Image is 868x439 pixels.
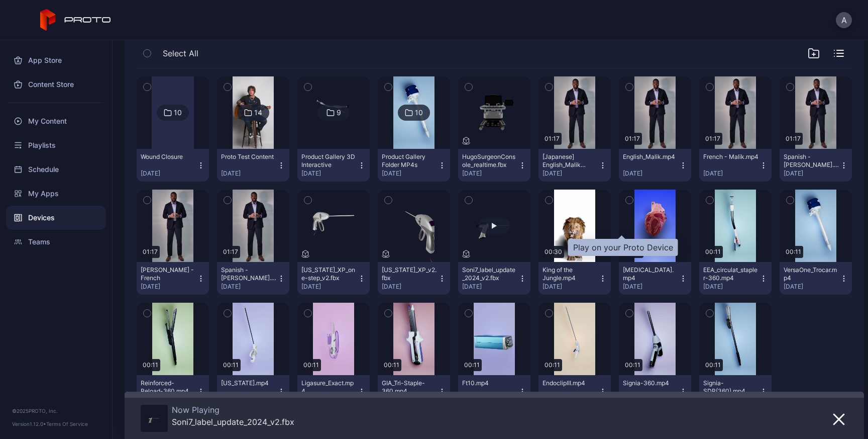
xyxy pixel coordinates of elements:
[458,149,530,182] button: HugoSurgeonConsole_realtime.fbx[DATE]
[542,379,598,387] div: EndoclipIII.mp4
[703,153,758,161] div: French - Malik.mp4
[836,12,852,28] button: A
[141,169,197,178] div: [DATE]
[6,182,106,206] a: My Apps
[217,262,289,295] button: Spanish - [PERSON_NAME].mp4[DATE]
[382,283,438,291] div: [DATE]
[172,417,294,427] div: Soni7_label_update_2024_v2.fbx
[619,149,691,182] button: English_Malik.mp4[DATE]
[382,379,437,395] div: GIA_Tri-Staple-360.mp4
[542,266,598,282] div: King of the Jungle.mp4
[784,153,839,169] div: Spanish - Malik.mp4
[703,379,758,395] div: Signia-SDR(360).mp4
[301,169,358,178] div: [DATE]
[6,72,106,97] a: Content Store
[703,169,759,178] div: [DATE]
[337,108,341,117] div: 9
[6,48,106,72] a: App Store
[221,153,276,161] div: Proto Test Content
[254,108,262,117] div: 14
[301,266,357,282] div: Maryland_XP_one-step_v2.fbx
[623,153,678,161] div: English_Malik.mp4
[542,169,599,178] div: [DATE]
[378,149,450,182] button: Product Gallery Folder MP4s[DATE]
[141,283,197,291] div: [DATE]
[221,283,277,291] div: [DATE]
[221,266,276,282] div: Spanish - Malik.mp4
[784,169,840,178] div: [DATE]
[780,262,852,295] button: VersaOne_Trocar.mp4[DATE]
[623,266,678,282] div: Human Heart.mp4
[174,108,182,117] div: 10
[623,379,678,387] div: Signia-360.mp4
[462,153,517,169] div: HugoSurgeonConsole_realtime.fbx
[415,108,423,117] div: 10
[221,169,277,178] div: [DATE]
[6,133,106,157] a: Playlists
[784,283,840,291] div: [DATE]
[297,262,370,295] button: [US_STATE]_XP_one-step_v2.fbx[DATE]
[221,379,276,387] div: Maryland.mp4
[217,375,289,408] button: [US_STATE].mp4[DATE]
[623,169,679,178] div: [DATE]
[623,283,679,291] div: [DATE]
[699,375,772,408] button: Signia-SDR(360).mp4[DATE]
[12,421,46,427] span: Version 1.12.0 •
[6,206,106,230] a: Devices
[297,149,370,182] button: Product Gallery 3D Interactive[DATE]
[137,375,209,408] button: Reinforced-Reload-360.mp4[DATE]
[46,421,88,427] a: Terms Of Service
[568,239,678,256] div: Play on your Proto Device
[141,266,196,282] div: Malik - French
[378,375,450,408] button: GIA_Tri-Staple-360.mp4[DATE]
[538,262,611,295] button: King of the Jungle.mp4[DATE]
[382,169,438,178] div: [DATE]
[784,266,839,282] div: VersaOne_Trocar.mp4
[458,375,530,408] button: Ft10.mp4[DATE]
[12,407,100,415] div: © 2025 PROTO, Inc.
[462,266,517,282] div: Soni7_label_update_2024_v2.fbx
[141,153,196,161] div: Wound Closure
[137,262,209,295] button: [PERSON_NAME] - French[DATE]
[542,153,598,169] div: [Japanese] English_Malik (1).mp4
[699,149,772,182] button: French - Malik.mp4[DATE]
[458,262,530,295] button: Soni7_label_update_2024_v2.fbx[DATE]
[163,47,198,59] span: Select All
[538,149,611,182] button: [Japanese] English_Malik (1).mp4[DATE]
[141,379,196,395] div: Reinforced-Reload-360.mp4
[619,375,691,408] button: Signia-360.mp4[DATE]
[538,375,611,408] button: EndoclipIII.mp4[DATE]
[462,169,518,178] div: [DATE]
[172,405,294,415] div: Now Playing
[6,230,106,254] a: Teams
[378,262,450,295] button: [US_STATE]_XP_v2.fbx[DATE]
[699,262,772,295] button: EEA_circulat_stapler-360.mp4[DATE]
[217,149,289,182] button: Proto Test Content[DATE]
[6,109,106,133] a: My Content
[137,149,209,182] button: Wound Closure[DATE]
[703,283,759,291] div: [DATE]
[6,157,106,182] a: Schedule
[301,153,357,169] div: Product Gallery 3D Interactive
[301,283,358,291] div: [DATE]
[301,379,357,395] div: Ligasure_Exact.mp4
[297,375,370,408] button: Ligasure_Exact.mp4[DATE]
[462,379,517,387] div: Ft10.mp4
[382,153,437,169] div: Product Gallery Folder MP4s
[542,283,599,291] div: [DATE]
[382,266,437,282] div: Maryland_XP_v2.fbx
[462,283,518,291] div: [DATE]
[619,262,691,295] button: [MEDICAL_DATA].mp4[DATE]
[703,266,758,282] div: EEA_circulat_stapler-360.mp4
[780,149,852,182] button: Spanish - [PERSON_NAME].mp4[DATE]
